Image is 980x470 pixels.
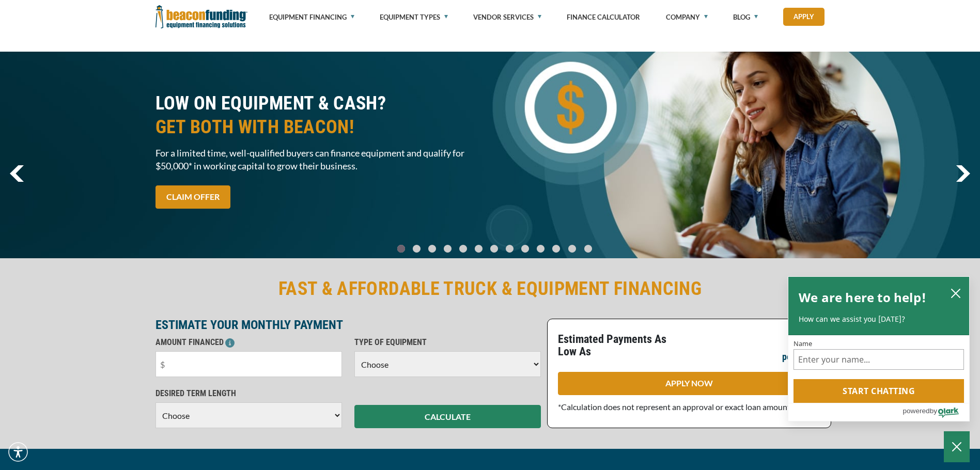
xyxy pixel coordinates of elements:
[457,244,469,253] a: Go To Slide 4
[472,244,485,253] a: Go To Slide 5
[354,405,541,428] button: CALCULATE
[903,403,969,421] a: Powered by Olark
[947,286,964,300] button: close chatbox
[799,287,926,308] h2: We are here to help!
[354,336,541,349] p: TYPE OF EQUIPMENT
[155,336,342,349] p: AMOUNT FINANCED
[794,379,964,403] button: Start chatting
[582,244,595,253] a: Go To Slide 12
[410,244,423,253] a: Go To Slide 1
[903,404,929,417] span: powered
[155,185,230,209] a: CLAIM OFFER
[558,372,820,395] a: APPLY NOW
[155,115,484,139] span: GET BOTH WITH BEACON!
[794,349,964,370] input: Name
[155,387,342,400] p: DESIRED TERM LENGTH
[155,91,484,139] h2: LOW ON EQUIPMENT & CASH?
[566,244,579,253] a: Go To Slide 11
[441,244,454,253] a: Go To Slide 3
[956,165,970,182] img: Right Navigator
[488,244,500,253] a: Go To Slide 6
[944,431,970,462] button: Close Chatbox
[10,165,24,182] img: Left Navigator
[799,314,959,324] p: How can we assist you [DATE]?
[155,277,825,301] h2: FAST & AFFORDABLE TRUCK & EQUIPMENT FINANCING
[550,244,563,253] a: Go To Slide 10
[503,244,516,253] a: Go To Slide 7
[930,404,937,417] span: by
[426,244,438,253] a: Go To Slide 2
[10,165,24,182] a: previous
[794,340,964,347] label: Name
[783,8,825,26] a: Apply
[788,276,970,422] div: olark chatbox
[956,165,970,182] a: next
[155,319,541,331] p: ESTIMATE YOUR MONTHLY PAYMENT
[782,351,820,363] p: per month
[395,244,407,253] a: Go To Slide 0
[155,147,484,173] span: For a limited time, well-qualified buyers can finance equipment and qualify for $50,000* in worki...
[155,351,342,377] input: $
[519,244,531,253] a: Go To Slide 8
[534,244,547,253] a: Go To Slide 9
[558,402,792,412] span: *Calculation does not represent an approval or exact loan amount.
[558,333,683,358] p: Estimated Payments As Low As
